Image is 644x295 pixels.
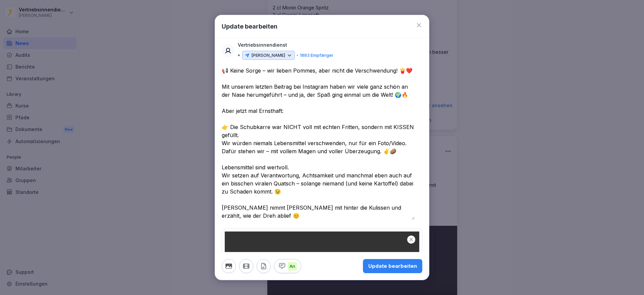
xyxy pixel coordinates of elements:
h1: Update bearbeiten [222,22,277,31]
button: An [274,259,301,273]
p: An [288,262,297,270]
button: Update bearbeiten [363,259,422,273]
p: Vertriebsinnendienst [238,41,287,49]
p: [PERSON_NAME] [251,52,285,59]
div: Update bearbeiten [368,262,417,270]
p: 1883 Empfänger [300,52,333,59]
